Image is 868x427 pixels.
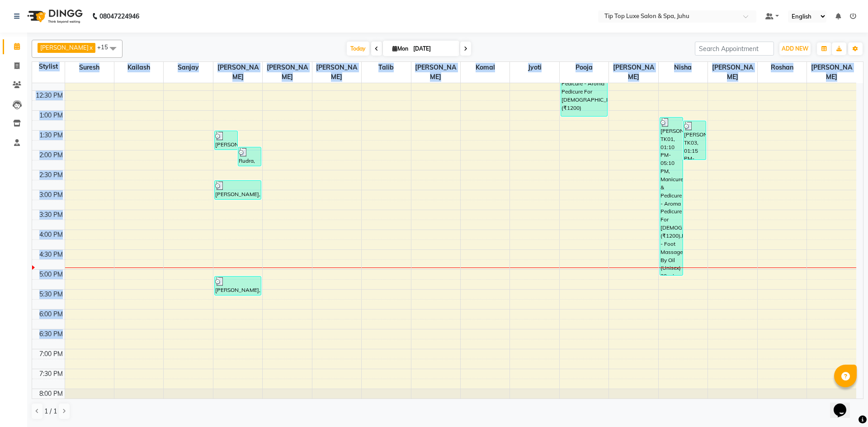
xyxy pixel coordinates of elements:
[410,42,456,56] input: 2025-09-01
[708,62,757,83] span: [PERSON_NAME]
[38,349,65,359] div: 7:00 PM
[38,389,65,399] div: 8:00 PM
[461,62,509,73] span: Komal
[238,147,261,166] div: Rudra, TK04, 01:55 PM-02:25 PM, Groom Services - [PERSON_NAME] Trimming (₹200)
[215,181,261,199] div: [PERSON_NAME], TK05, 02:45 PM-03:15 PM, [DEMOGRAPHIC_DATA] Hair Services - [DEMOGRAPHIC_DATA] Hai...
[510,62,559,73] span: Jyoti
[164,62,212,73] span: Sanjay
[263,62,311,83] span: [PERSON_NAME]
[38,131,65,140] div: 1:30 PM
[38,270,65,279] div: 5:00 PM
[215,131,237,150] div: [PERSON_NAME], TK02, 01:30 PM-02:00 PM, [DEMOGRAPHIC_DATA] Hair Services - [DEMOGRAPHIC_DATA] Hai...
[38,170,65,180] div: 2:30 PM
[38,210,65,220] div: 3:30 PM
[660,117,683,275] div: [PERSON_NAME], TK01, 01:10 PM-05:10 PM, Manicure & Pedicure - Aroma Pedicure For [DEMOGRAPHIC_DAT...
[362,62,410,73] span: Talib
[695,42,774,56] input: Search Appointment
[38,190,65,200] div: 3:00 PM
[347,42,369,56] span: Today
[99,4,139,29] b: 08047224946
[38,250,65,259] div: 4:30 PM
[38,310,65,319] div: 6:00 PM
[34,91,65,100] div: 12:30 PM
[684,121,706,160] div: [PERSON_NAME], TK03, 01:15 PM-02:15 PM, Threading - Upper Lip For [DEMOGRAPHIC_DATA] (₹50),Thread...
[89,44,93,51] a: x
[659,62,708,73] span: Nisha
[213,62,262,83] span: [PERSON_NAME]
[23,4,85,29] img: logo
[758,62,807,73] span: Roshan
[782,45,808,52] span: ADD NEW
[830,391,859,418] iframe: chat widget
[560,62,609,73] span: Pooja
[44,407,57,416] span: 1 / 1
[32,62,65,71] div: Stylist
[390,45,410,52] span: Mon
[779,42,811,55] button: ADD NEW
[38,329,65,339] div: 6:30 PM
[312,62,361,83] span: [PERSON_NAME]
[40,44,89,51] span: [PERSON_NAME]
[97,43,115,51] span: +15
[38,290,65,299] div: 5:30 PM
[215,277,261,295] div: [PERSON_NAME], TK01, 05:10 PM-05:40 PM, [DEMOGRAPHIC_DATA] Hair Services - [DEMOGRAPHIC_DATA] Hai...
[114,62,163,73] span: Kailash
[38,230,65,239] div: 4:00 PM
[38,111,65,120] div: 1:00 PM
[38,150,65,160] div: 2:00 PM
[807,62,856,83] span: [PERSON_NAME]
[38,369,65,379] div: 7:30 PM
[609,62,658,83] span: [PERSON_NAME]
[411,62,460,83] span: [PERSON_NAME]
[65,62,114,73] span: Suresh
